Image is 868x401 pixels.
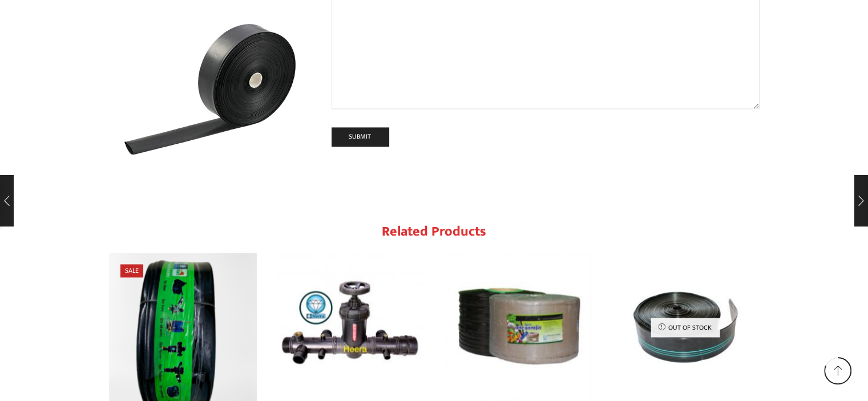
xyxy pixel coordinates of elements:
span: Sale [120,264,143,277]
img: कृषी पाईप [611,253,760,401]
p: Out of stock [651,317,720,337]
span: Related products [382,220,486,243]
img: Heera Easy To Fit Set [276,253,425,401]
img: हिरा गोल्ड कृषी पाईप ब्लॅक [109,253,257,401]
input: Submit [332,127,389,146]
img: Flat Inline [444,253,592,401]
